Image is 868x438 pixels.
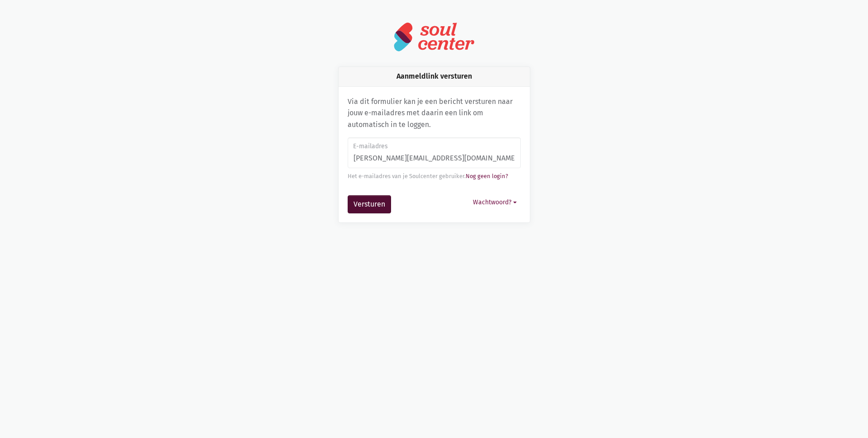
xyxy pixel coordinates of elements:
[469,195,521,209] button: Wachtwoord?
[353,141,514,151] label: E-mailadres
[348,137,521,213] form: Aanmeldlink versturen
[348,172,521,181] div: Het e-mailadres van je Soulcenter gebruiker.
[466,173,508,179] a: Nog geen login?
[393,22,475,52] img: logo-soulcenter-full.svg
[339,67,530,86] div: Aanmeldlink versturen
[348,195,391,213] button: Versturen
[348,96,521,131] p: Via dit formulier kan je een bericht versturen naar jouw e-mailadres met daarin een link om autom...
